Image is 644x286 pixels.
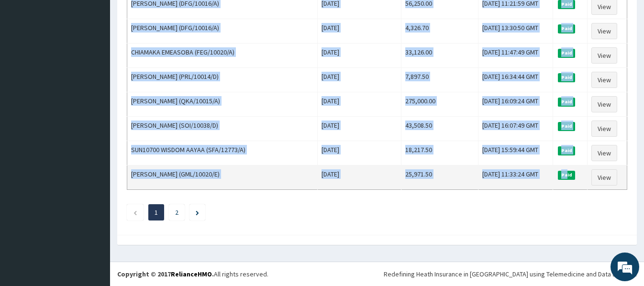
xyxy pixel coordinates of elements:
td: [DATE] 16:34:44 GMT [478,68,553,92]
td: [DATE] 13:30:50 GMT [478,19,553,44]
td: [PERSON_NAME] (GML/10020/E) [127,165,318,190]
span: Paid [558,122,575,131]
a: View [591,96,617,112]
td: [PERSON_NAME] (DFG/10016/A) [127,19,318,44]
a: Page 2 [175,208,178,217]
a: Page 1 is your current page [155,208,158,217]
a: Next page [196,208,199,217]
td: 25,971.50 [401,165,478,190]
span: Paid [558,146,575,155]
span: Paid [558,73,575,82]
a: View [591,169,617,186]
td: [PERSON_NAME] (SOI/10038/D) [127,117,318,141]
div: Chat with us now [50,54,161,66]
footer: All rights reserved. [110,262,644,286]
td: [DATE] 15:59:44 GMT [478,141,553,165]
a: View [591,72,617,88]
td: 33,126.00 [401,44,478,68]
td: [DATE] [317,19,401,44]
td: [PERSON_NAME] (PRL/10014/D) [127,68,318,92]
a: View [591,121,617,137]
a: View [591,47,617,64]
td: SUN10700 WISDOM AAYAA (SFA/12773/A) [127,141,318,165]
span: Paid [558,98,575,106]
td: [DATE] [317,117,401,141]
td: [DATE] [317,92,401,117]
td: 43,508.50 [401,117,478,141]
td: [PERSON_NAME] (QKA/10015/A) [127,92,318,117]
span: Paid [558,49,575,57]
a: View [591,23,617,39]
td: CHIAMAKA EMEASOBA (FEG/10020/A) [127,44,318,68]
div: Minimize live chat window [157,5,180,28]
span: Paid [558,171,575,179]
td: 18,217.50 [401,141,478,165]
a: RelianceHMO [171,270,212,278]
td: [DATE] 11:47:49 GMT [478,44,553,68]
td: 4,326.70 [401,19,478,44]
td: [DATE] 16:07:49 GMT [478,117,553,141]
td: [DATE] [317,44,401,68]
span: Paid [558,24,575,33]
td: [DATE] 16:09:24 GMT [478,92,553,117]
textarea: Type your message and hit 'Enter' [5,187,182,220]
span: We're online! [56,83,132,180]
td: [DATE] 11:33:24 GMT [478,165,553,190]
a: Previous page [133,208,137,217]
a: View [591,145,617,161]
td: [DATE] [317,141,401,165]
td: [DATE] [317,165,401,190]
td: [DATE] [317,68,401,92]
div: Redefining Heath Insurance in [GEOGRAPHIC_DATA] using Telemedicine and Data Science! [384,269,637,279]
img: d_794563401_company_1708531726252_794563401 [18,48,39,72]
strong: Copyright © 2017 . [117,270,214,278]
td: 7,897.50 [401,68,478,92]
td: 275,000.00 [401,92,478,117]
